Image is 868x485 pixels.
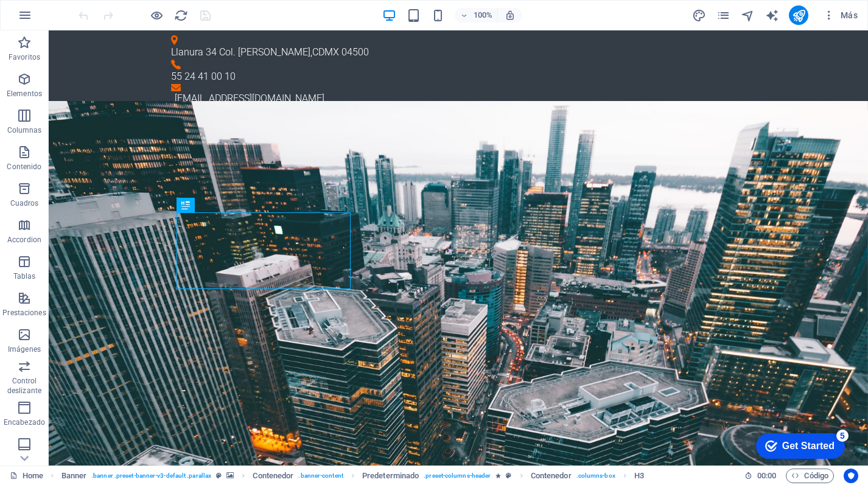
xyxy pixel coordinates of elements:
button: pages [716,8,730,23]
a: Haz clic para cancelar la selección y doble clic para abrir páginas [10,469,43,483]
i: Diseño (Ctrl+Alt+Y) [692,9,706,23]
i: Volver a cargar página [174,9,188,23]
span: Haz clic para seleccionar y doble clic para editar [531,469,572,483]
p: Favoritos [9,52,40,62]
span: Haz clic para seleccionar y doble clic para editar [253,469,293,483]
span: Haz clic para seleccionar y doble clic para editar [362,469,419,483]
span: Código [791,469,828,483]
span: : [766,471,768,480]
i: Páginas (Ctrl+Alt+S) [716,9,730,23]
span: Haz clic para seleccionar y doble clic para editar [61,469,87,483]
button: reload [173,8,188,23]
button: 100% [455,8,498,23]
button: navigator [740,8,755,23]
i: Publicar [792,9,806,23]
span: Haz clic para seleccionar y doble clic para editar [634,469,644,483]
p: Contenido [7,162,41,172]
p: Prestaciones [2,308,46,318]
button: text_generator [765,8,779,23]
button: Haz clic para salir del modo de previsualización y seguir editando [149,8,164,23]
h6: 100% [473,8,492,23]
p: Elementos [7,89,42,99]
div: 5 [90,2,102,15]
span: . banner-content [298,469,343,483]
button: design [691,8,706,23]
p: Cuadros [10,198,39,208]
button: Más [818,5,863,25]
i: AI Writer [765,9,779,23]
i: El elemento contiene una animación [495,472,501,479]
i: Este elemento contiene un fondo [226,472,234,479]
i: Este elemento es un preajuste personalizable [506,472,511,479]
button: publish [789,5,808,25]
p: Imágenes [8,344,41,354]
h6: Tiempo de la sesión [744,469,777,483]
span: . banner .preset-banner-v3-default .parallax [91,469,211,483]
p: Columnas [7,125,42,135]
button: Usercentrics [844,469,858,483]
nav: breadcrumb [61,469,645,483]
span: Más [823,9,858,21]
span: . preset-columns-header [424,469,491,483]
span: . columns-box [576,469,615,483]
p: Accordion [7,235,41,245]
i: Navegador [741,9,755,23]
div: Get Started [36,13,88,24]
button: Código [786,469,834,483]
p: Tablas [13,271,36,281]
i: Este elemento es un preajuste personalizable [216,472,222,479]
span: 00 00 [757,469,776,483]
p: Encabezado [4,417,45,427]
div: Get Started 5 items remaining, 0% complete [10,6,99,32]
i: Al redimensionar, ajustar el nivel de zoom automáticamente para ajustarse al dispositivo elegido. [505,10,516,21]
